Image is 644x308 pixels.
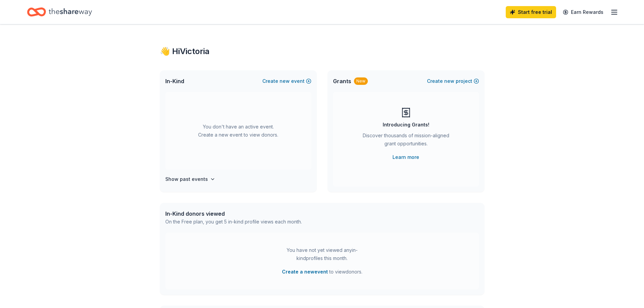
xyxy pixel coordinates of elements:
[160,46,484,57] div: 👋 Hi Victoria
[165,175,208,183] h4: Show past events
[165,218,302,226] div: On the Free plan, you get 5 in-kind profile views each month.
[383,121,429,129] div: Introducing Grants!
[354,77,368,85] div: New
[27,4,92,20] a: Home
[165,92,311,170] div: You don't have an active event. Create a new event to view donors.
[165,77,184,85] span: In-Kind
[280,246,364,262] div: You have not yet viewed any in-kind profiles this month.
[360,132,452,150] div: Discover thousands of mission-aligned grant opportunities.
[282,268,362,276] span: to view donors .
[333,77,351,85] span: Grants
[282,268,328,276] button: Create a newevent
[165,210,302,218] div: In-Kind donors viewed
[280,77,290,85] span: new
[392,153,419,161] a: Learn more
[506,6,556,18] a: Start free trial
[444,77,454,85] span: new
[165,175,215,183] button: Show past events
[427,77,479,85] button: Createnewproject
[559,6,607,18] a: Earn Rewards
[262,77,311,85] button: Createnewevent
